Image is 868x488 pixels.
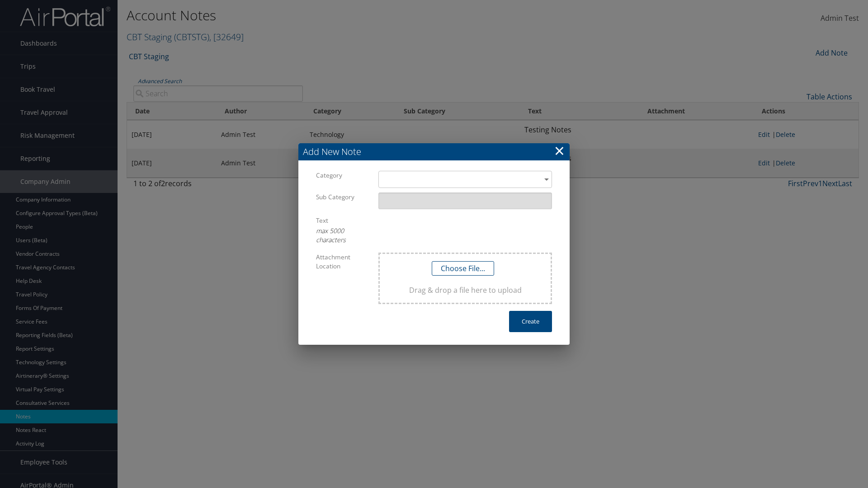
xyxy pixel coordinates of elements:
label: Sub Category [316,192,365,202]
button: Choose File... [432,261,494,276]
label: Attachment Location [316,253,365,271]
a: × [554,141,565,160]
div: ​ [378,171,552,188]
span: Drag & drop a file here to upload [387,285,543,296]
label: Text [316,216,365,225]
em: max 5000 characters [316,226,346,244]
h3: Add New Note [298,143,570,160]
button: Create [509,311,552,332]
label: Category [316,171,365,180]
